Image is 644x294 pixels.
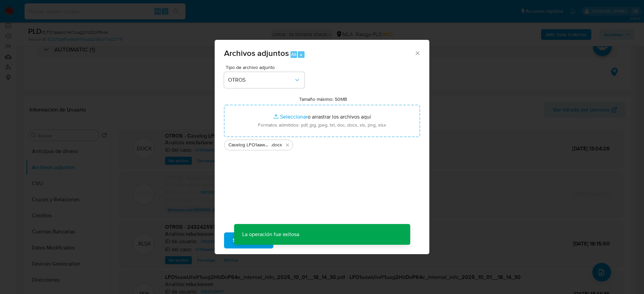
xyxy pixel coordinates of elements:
ul: Archivos seleccionados [224,137,420,150]
button: Cerrar [414,50,420,56]
span: Caselog LFO1aawUheY1uag2HbDoP64e_complementario v2 [228,142,271,148]
span: a [300,51,302,58]
button: Eliminar Caselog LFO1aawUheY1uag2HbDoP64e_complementario v2.docx [283,141,291,149]
span: Cancelar [285,233,307,248]
span: .docx [271,142,282,148]
span: Subir archivo [233,233,265,248]
span: Archivos adjuntos [224,47,289,59]
label: Tamaño máximo: 50MB [299,96,347,102]
span: Alt [291,51,297,58]
button: OTROS [224,72,305,88]
p: La operación fue exitosa [234,224,307,245]
button: Subir archivo [224,232,273,248]
span: Tipo de archivo adjunto [226,65,306,70]
span: OTROS [228,77,294,83]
